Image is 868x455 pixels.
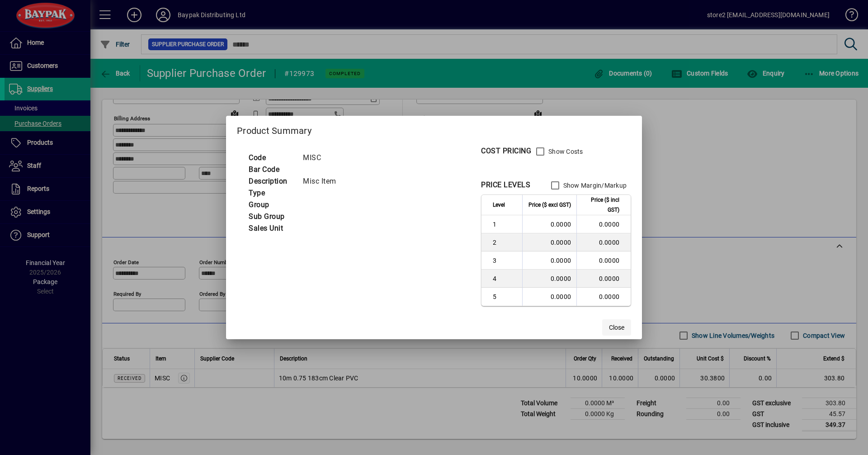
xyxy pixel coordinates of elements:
td: 0.0000 [576,233,631,251]
td: 0.0000 [522,270,576,288]
span: 3 [493,256,517,265]
span: Level [493,200,505,210]
td: Misc Item [298,175,353,187]
div: PRICE LEVELS [481,180,530,190]
h2: Product Summary [226,116,642,142]
div: COST PRICING [481,146,531,156]
label: Show Margin/Markup [561,181,627,190]
td: Group [244,199,298,211]
td: Bar Code [244,164,298,175]
span: Price ($ incl GST) [582,195,619,215]
td: 0.0000 [522,215,576,233]
td: 0.0000 [576,270,631,288]
td: 0.0000 [576,251,631,270]
span: Price ($ excl GST) [528,200,571,210]
td: Sales Unit [244,223,298,234]
td: Code [244,152,298,164]
td: 0.0000 [522,251,576,270]
span: 1 [493,220,517,229]
td: Sub Group [244,211,298,223]
td: MISC [298,152,353,164]
label: Show Costs [547,147,583,156]
td: 0.0000 [522,288,576,306]
td: 0.0000 [576,288,631,306]
button: Close [602,319,631,336]
span: Close [609,323,624,332]
td: 0.0000 [576,215,631,233]
td: Description [244,175,298,187]
span: 2 [493,238,517,247]
span: 4 [493,274,517,283]
td: 0.0000 [522,233,576,251]
td: Type [244,187,298,199]
span: 5 [493,292,517,301]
